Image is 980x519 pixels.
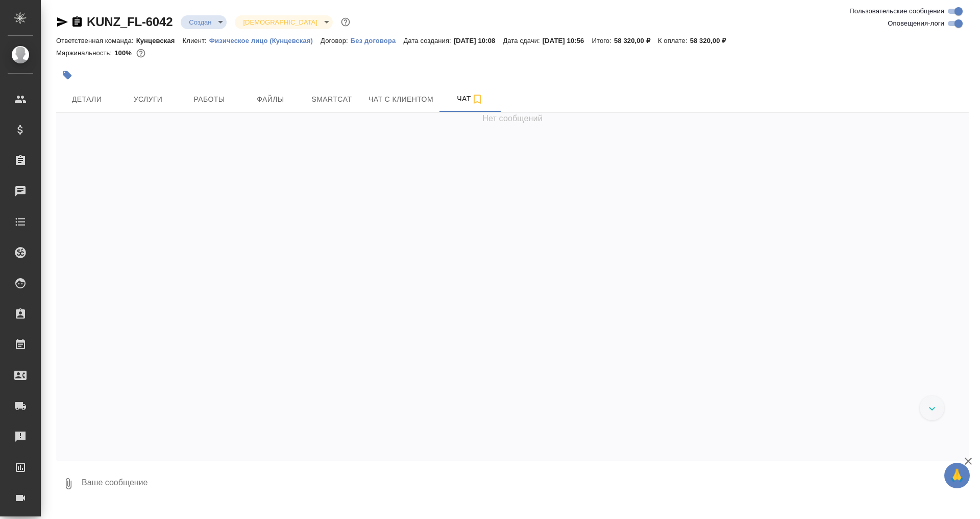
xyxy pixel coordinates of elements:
p: Без договора [351,37,404,44]
p: К оплате: [658,37,690,44]
button: Добавить тэг [56,64,79,86]
span: Оповещения-логи [888,18,944,29]
a: KUNZ_FL-6042 [87,15,173,29]
span: Чат [446,93,495,105]
span: Услуги [124,93,173,106]
span: 🙏 [948,465,966,486]
span: Нет сообщений [482,112,543,125]
button: 🙏 [944,463,970,488]
span: Smartcat [307,93,356,106]
div: Создан [235,15,332,29]
p: 100% [114,49,134,57]
button: Доп статусы указывают на важность/срочность заказа [339,15,352,29]
p: Договор: [321,37,351,44]
span: Пользовательские сообщения [849,6,944,16]
p: Ответственная команда: [56,37,136,44]
p: Маржинальность: [56,49,114,57]
button: Скопировать ссылку для ЯМессенджера [56,16,68,28]
p: Дата создания: [403,37,453,44]
a: Без договора [351,36,404,44]
p: 58 320,00 ₽ [690,37,734,44]
span: Чат с клиентом [369,93,433,106]
button: 0.00 RUB; [134,47,148,60]
p: [DATE] 10:56 [543,37,592,44]
p: Клиент: [183,37,209,44]
button: Скопировать ссылку [71,16,83,28]
p: Кунцевская [136,37,183,44]
svg: Подписаться [471,93,483,105]
span: Файлы [246,93,295,106]
div: Создан [181,15,227,29]
span: Работы [185,93,234,106]
p: [DATE] 10:08 [454,37,503,44]
span: Детали [62,93,111,106]
p: Итого: [592,37,614,44]
p: 58 320,00 ₽ [614,37,658,44]
button: [DEMOGRAPHIC_DATA] [240,18,320,27]
p: Физическое лицо (Кунцевская) [209,37,321,44]
a: Физическое лицо (Кунцевская) [209,36,321,44]
button: Создан [186,18,214,27]
p: Дата сдачи: [503,37,542,44]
